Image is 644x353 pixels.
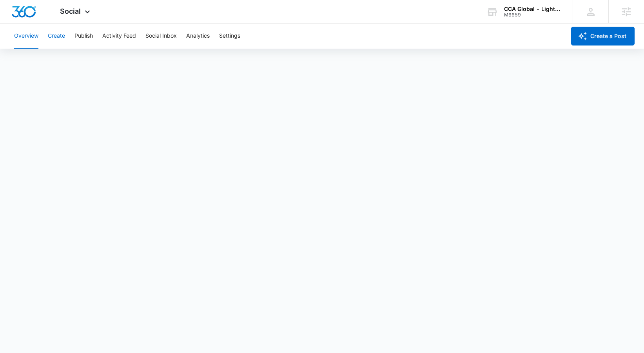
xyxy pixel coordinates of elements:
[145,24,177,49] button: Social Inbox
[48,24,65,49] button: Create
[186,24,210,49] button: Analytics
[504,12,561,18] div: account id
[504,6,561,12] div: account name
[74,24,93,49] button: Publish
[219,24,240,49] button: Settings
[102,24,136,49] button: Activity Feed
[14,24,38,49] button: Overview
[60,7,81,15] span: Social
[571,27,635,45] button: Create a Post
